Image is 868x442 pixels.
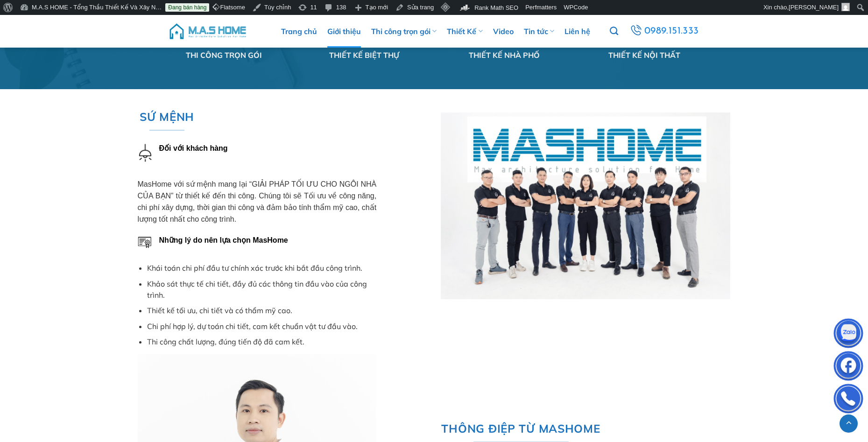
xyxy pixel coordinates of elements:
li: Bảo hành và bảo trì lên đến [DATE] cho công trình. [147,352,376,363]
strong: THIẾT KẾ NHÀ PHỐ [469,50,540,60]
a: Thiết Kế [447,15,482,48]
img: Giới thiệu 154 [138,142,152,162]
strong: THIẾT KẾ NỘI THẤT [608,50,680,60]
a: Tin tức [524,15,554,48]
a: Lên đầu trang [840,414,858,433]
img: M.A.S HOME – Tổng Thầu Thiết Kế Và Xây Nhà Trọn Gói [168,17,247,45]
span: [PERSON_NAME] [789,4,839,11]
span: thông điệp từ mashome [441,420,600,437]
span: THI CÔNG TRỌN GÓI [186,50,262,60]
li: Khảo sát thực tế chi tiết, đầy đủ các thông tin đầu vào của công trình. [147,278,376,301]
a: Video [493,15,514,48]
span: MasHome với sứ mệnh mang lại “GIẢI PHÁP TỐI ƯU CHO NGÔI NHÀ CỦA BẠN” từ thiết kế đến thi công. Ch... [138,180,377,223]
li: Chi phí hợp lý, dự toán chi tiết, cam kết chuẩn vật tư đầu vào. [147,321,376,332]
img: Zalo [834,321,862,349]
a: Tìm kiếm [610,21,618,41]
a: Liên hệ [565,15,590,48]
img: Phone [834,386,862,414]
span: 0989.151.333 [644,23,699,39]
a: Trang chủ [281,15,317,48]
strong: Đối với khách hàng [159,144,228,152]
a: 0989.151.333 [628,23,700,40]
li: Thiết kế tối ưu, chi tiết và có thẩm mỹ cao. [147,305,376,316]
strong: Những lý do nên lựa chọn MasHome [159,236,288,244]
span: SỨ MỆNH [140,108,194,126]
li: Khái toán chi phí đầu tư chính xác trước khi bắt đầu công trình. [147,262,376,274]
a: Giới thiệu [327,15,361,48]
img: Facebook [834,353,862,381]
li: Thi công chất lượng, đúng tiến độ đã cam kết. [147,336,376,347]
a: Đang bán hàng [165,3,209,12]
span: Rank Math SEO [474,4,518,11]
a: Thi công trọn gói [371,15,437,48]
strong: THIẾT KẾ BIỆT THỰ [329,50,399,60]
img: Giới thiệu 155 [138,234,152,248]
